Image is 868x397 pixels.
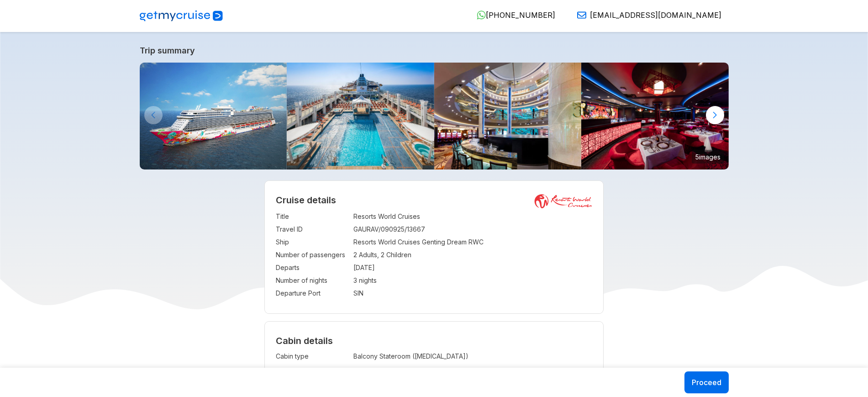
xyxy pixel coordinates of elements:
[349,223,353,236] td: :
[276,249,349,261] td: Number of passengers
[590,11,721,20] span: [EMAIL_ADDRESS][DOMAIN_NAME]
[349,350,353,363] td: :
[276,274,349,287] td: Number of nights
[353,261,592,274] td: [DATE]
[692,150,724,164] small: 5 images
[276,287,349,300] td: Departure Port
[570,11,721,20] a: [EMAIL_ADDRESS][DOMAIN_NAME]
[276,210,349,223] td: Title
[577,11,586,20] img: Email
[287,63,434,169] img: Main-Pool-800x533.jpg
[276,195,592,206] h2: Cruise details
[353,210,592,223] td: Resorts World Cruises
[684,371,729,393] button: Proceed
[486,11,555,20] span: [PHONE_NUMBER]
[276,335,592,346] h4: Cabin details
[477,11,486,20] img: WhatsApp
[581,63,729,169] img: 16.jpg
[434,63,582,169] img: 4.jpg
[353,287,592,300] td: SIN
[353,350,521,363] td: Balcony Stateroom ([MEDICAL_DATA])
[140,63,287,169] img: GentingDreambyResortsWorldCruises-KlookIndia.jpg
[349,236,353,249] td: :
[469,11,555,20] a: [PHONE_NUMBER]
[349,249,353,261] td: :
[353,274,592,287] td: 3 nights
[276,350,349,363] td: Cabin type
[353,249,592,261] td: 2 Adults, 2 Children
[353,236,592,249] td: Resorts World Cruises Genting Dream RWC
[349,287,353,300] td: :
[353,223,592,236] td: GAURAV/090925/13667
[349,210,353,223] td: :
[276,223,349,236] td: Travel ID
[349,261,353,274] td: :
[349,274,353,287] td: :
[276,261,349,274] td: Departs
[140,46,729,55] a: Trip summary
[276,236,349,249] td: Ship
